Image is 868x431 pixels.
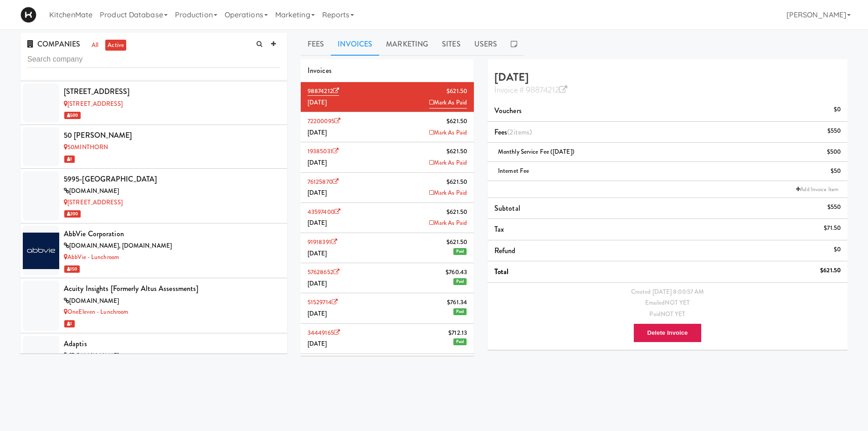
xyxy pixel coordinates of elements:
[447,207,467,218] span: $621.50
[494,286,841,298] div: Created [DATE] 8:00:57 AM
[794,185,841,194] a: Add Invoice Item
[64,240,280,252] div: [DOMAIN_NAME], [DOMAIN_NAME]
[824,223,841,234] div: $71.50
[64,210,81,218] span: 200
[827,202,841,213] div: $550
[447,177,467,188] span: $621.50
[447,116,467,127] span: $621.50
[64,265,80,273] span: 150
[21,223,287,278] li: AbbVie Corporation[DOMAIN_NAME], [DOMAIN_NAME]AbbVie - Lunchroom 150
[301,82,474,112] li: 98874212$621.50[DATE]Mark As Paid
[64,186,280,197] div: [DOMAIN_NAME]
[827,125,841,137] div: $550
[64,307,128,316] a: OneEleven - Lunchroom
[64,85,280,99] div: [STREET_ADDRESS]
[21,125,287,169] li: 50 [PERSON_NAME]50MINTHORN 1
[379,33,435,56] a: Marketing
[453,248,467,255] span: Paid
[447,237,467,248] span: $621.50
[820,265,841,276] div: $621.50
[308,128,327,137] span: [DATE]
[494,224,504,234] span: Tax
[27,51,280,68] input: Search company
[498,147,575,156] span: Monthly Service Fee ([DATE])
[308,65,332,76] span: Invoices
[308,158,327,167] span: [DATE]
[494,309,841,320] div: Paid
[21,333,287,388] li: Adaptis[DOMAIN_NAME]OneEleven - Lunchroom 1
[301,354,474,384] li: 72295465$739.70[DATE]Paid
[514,127,530,137] ng-pluralize: items
[467,33,504,56] a: Users
[301,173,474,203] li: 76125870$621.50[DATE]Mark As Paid
[831,166,841,177] div: $50
[64,156,75,163] span: 1
[21,169,287,223] li: 5995-[GEOGRAPHIC_DATA][DOMAIN_NAME][STREET_ADDRESS] 200
[301,293,474,323] li: 51529714$761.34[DATE]Paid
[308,339,327,348] span: [DATE]
[308,98,327,107] span: [DATE]
[494,127,532,137] span: Fees
[507,127,532,137] span: (2 )
[21,278,287,333] li: Acuity Insights [Formerly Altus Assessments][DOMAIN_NAME]OneEleven - Lunchroom 1
[494,266,509,277] span: Total
[64,320,75,327] span: 1
[64,143,108,151] a: 50MINTHORN
[827,146,841,158] div: $500
[834,244,841,255] div: $0
[308,208,340,216] a: 43597400
[105,40,126,51] a: active
[308,328,340,337] a: 34449165
[64,227,280,241] div: AbbVie Corporation
[301,324,474,354] li: 34449165$712.13[DATE]Paid
[834,104,841,115] div: $0
[429,97,467,109] a: Mark As Paid
[308,177,339,186] a: 76125870
[308,268,339,276] a: 57628652
[494,105,522,116] span: Vouchers
[494,245,516,256] span: Refund
[429,127,467,139] a: Mark As Paid
[661,310,686,318] span: NOT YET
[665,298,690,307] span: NOT YET
[64,253,119,261] a: AbbVie - Lunchroom
[301,142,474,172] li: 19385031$621.50[DATE]Mark As Paid
[494,297,841,309] div: Emailed
[308,249,327,258] span: [DATE]
[301,233,474,263] li: 91918391$621.50[DATE]Paid
[494,84,567,96] a: Invoice # 98874212
[308,218,327,227] span: [DATE]
[64,129,280,142] div: 50 [PERSON_NAME]
[488,143,847,162] li: Monthly Service Fee ([DATE])$500
[308,147,339,156] a: 19385031
[64,99,123,108] a: [STREET_ADDRESS]
[494,203,520,213] span: Subtotal
[301,112,474,142] li: 72200095$621.50[DATE]Mark As Paid
[308,298,338,306] a: 51529714
[308,117,340,125] a: 72200095
[308,279,327,288] span: [DATE]
[446,267,467,278] span: $760.43
[301,263,474,293] li: 57628652$760.43[DATE]Paid
[64,337,280,351] div: Adaptis
[453,308,467,315] span: Paid
[64,112,81,119] span: 500
[448,327,467,339] span: $712.13
[308,87,339,96] a: 98874212
[64,296,280,307] div: [DOMAIN_NAME]
[447,146,467,157] span: $621.50
[498,166,529,175] span: Internet Fee
[453,338,467,345] span: Paid
[64,172,280,186] div: 5995-[GEOGRAPHIC_DATA]
[64,282,280,296] div: Acuity Insights [Formerly Altus Assessments]
[447,297,467,308] span: $761.34
[453,278,467,285] span: Paid
[27,39,80,49] span: COMPANIES
[435,33,467,56] a: Sites
[301,33,331,56] a: Fees
[89,40,101,51] a: all
[21,81,287,125] li: [STREET_ADDRESS][STREET_ADDRESS] 500
[494,71,841,95] h4: [DATE]
[633,323,702,343] button: Delete Invoice
[308,238,337,246] a: 91918391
